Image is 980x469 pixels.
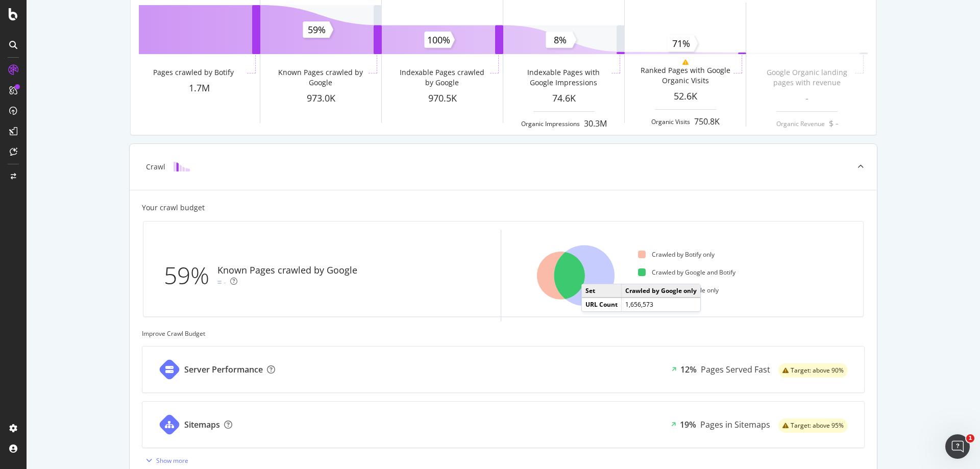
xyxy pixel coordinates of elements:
[396,67,487,88] div: Indexable Pages crawled by Google
[503,92,624,105] div: 74.6K
[638,250,715,259] div: Crawled by Botify only
[582,298,622,311] td: URL Count
[184,419,220,431] div: Sitemaps
[622,284,701,298] td: Crawled by Google only
[142,452,188,468] button: Show more
[142,401,865,448] a: Sitemaps19%Pages in Sitemapswarning label
[146,162,165,172] div: Crawl
[584,118,607,130] div: 30.3M
[142,329,865,338] div: Improve Crawl Budget
[701,364,770,376] div: Pages Served Fast
[582,284,622,298] td: Set
[275,67,366,88] div: Known Pages crawled by Google
[680,364,697,376] div: 12%
[521,119,580,128] div: Organic Impressions
[966,434,974,442] span: 1
[217,281,222,284] img: Equal
[791,423,844,429] span: Target: above 95%
[945,434,970,459] iframe: Intercom live chat
[518,67,609,88] div: Indexable Pages with Google Impressions
[260,92,381,105] div: 973.0K
[142,346,865,393] a: Server Performance12%Pages Served Fastwarning label
[778,418,848,433] div: warning label
[778,363,848,378] div: warning label
[700,419,770,431] div: Pages in Sitemaps
[164,259,217,292] div: 59%
[156,456,188,465] div: Show more
[382,92,503,105] div: 970.5K
[791,367,844,374] span: Target: above 90%
[224,277,226,287] div: -
[139,82,260,95] div: 1.7M
[217,264,357,277] div: Known Pages crawled by Google
[638,268,736,277] div: Crawled by Google and Botify
[142,203,205,213] div: Your crawl budget
[680,419,696,431] div: 19%
[622,298,701,311] td: 1,656,573
[174,162,190,171] img: block-icon
[153,67,234,78] div: Pages crawled by Botify
[184,364,263,376] div: Server Performance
